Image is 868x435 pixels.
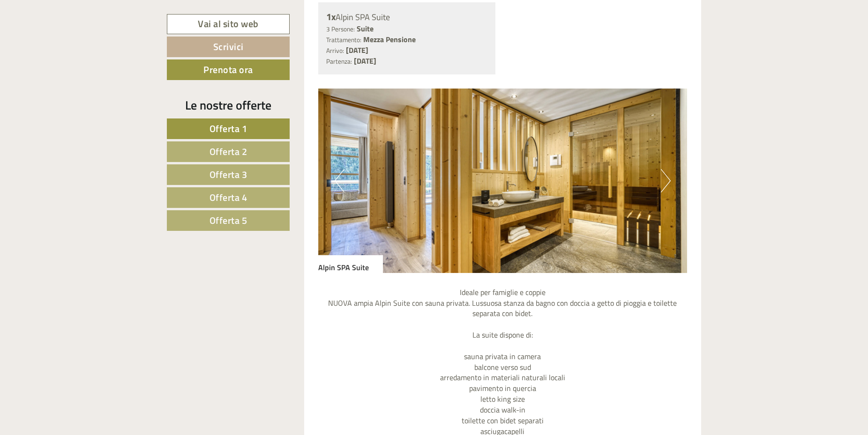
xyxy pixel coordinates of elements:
span: Offerta 1 [210,121,247,136]
img: image [318,88,688,273]
span: Offerta 5 [210,213,247,228]
b: Mezza Pensione [363,34,416,45]
div: Le nostre offerte [167,96,290,114]
small: Trattamento: [326,35,361,44]
span: Offerta 2 [210,144,247,159]
b: Suite [357,23,374,34]
a: Scrivici [167,37,290,57]
a: Prenota ora [167,59,290,80]
button: Next [661,169,671,192]
button: Previous [335,169,344,192]
small: Arrivo: [326,46,344,55]
small: Partenza: [326,57,352,66]
a: Vai al sito web [167,14,290,34]
small: 3 Persone: [326,24,355,34]
span: Offerta 3 [210,167,247,182]
span: Offerta 4 [210,190,247,205]
b: [DATE] [346,44,368,56]
b: [DATE] [354,55,376,66]
div: Alpin SPA Suite [318,255,383,273]
div: Alpin SPA Suite [326,10,488,24]
b: 1x [326,9,336,24]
